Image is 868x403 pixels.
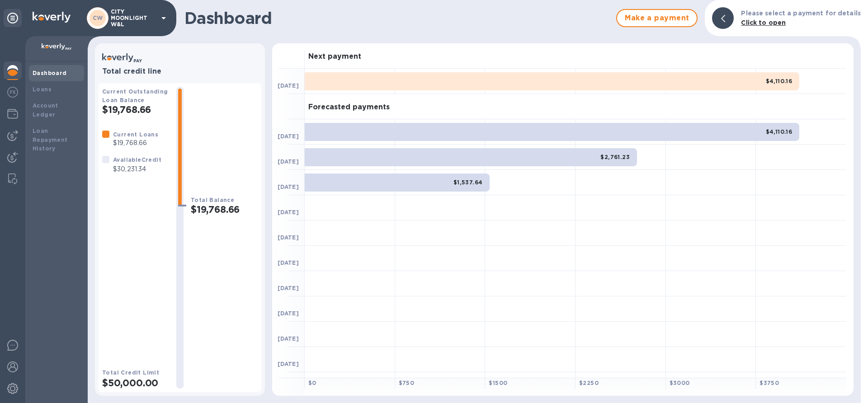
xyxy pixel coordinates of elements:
[33,127,68,152] b: Loan Repayment History
[102,67,258,76] h3: Total credit line
[33,102,58,118] b: Account Ledger
[278,234,299,241] b: [DATE]
[278,335,299,342] b: [DATE]
[278,259,299,266] b: [DATE]
[278,285,299,291] b: [DATE]
[741,19,786,26] b: Click to open
[453,179,483,186] b: $1,537.64
[766,78,793,84] b: $4,110.16
[102,377,169,389] h2: $50,000.00
[278,158,299,165] b: [DATE]
[113,131,158,138] b: Current Loans
[759,380,779,386] b: $ 3750
[4,9,22,27] div: Unpin categories
[616,9,698,27] button: Make a payment
[111,9,156,28] p: CITY MOONLIGHT W&L
[102,88,168,103] b: Current Outstanding Loan Balance
[191,204,258,215] h2: $19,768.66
[489,380,507,386] b: $ 1500
[579,380,599,386] b: $ 2250
[33,86,52,93] b: Loans
[308,380,316,386] b: $ 0
[308,52,361,61] h3: Next payment
[93,14,103,21] b: CW
[600,154,630,160] b: $2,761.23
[33,12,71,23] img: Logo
[278,183,299,190] b: [DATE]
[113,156,161,163] b: Available Credit
[278,310,299,317] b: [DATE]
[191,197,234,203] b: Total Balance
[399,380,415,386] b: $ 750
[741,9,861,17] b: Please select a payment for details
[308,103,390,112] h3: Forecasted payments
[766,128,793,135] b: $4,110.16
[184,9,612,28] h1: Dashboard
[113,138,158,148] p: $19,768.66
[278,361,299,367] b: [DATE]
[33,70,67,76] b: Dashboard
[278,82,299,89] b: [DATE]
[7,87,18,98] img: Foreign exchange
[624,13,689,23] span: Make a payment
[7,108,18,119] img: Wallets
[278,209,299,216] b: [DATE]
[278,133,299,140] b: [DATE]
[102,104,169,115] h2: $19,768.66
[102,369,159,376] b: Total Credit Limit
[670,380,690,386] b: $ 3000
[113,164,161,174] p: $30,231.34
